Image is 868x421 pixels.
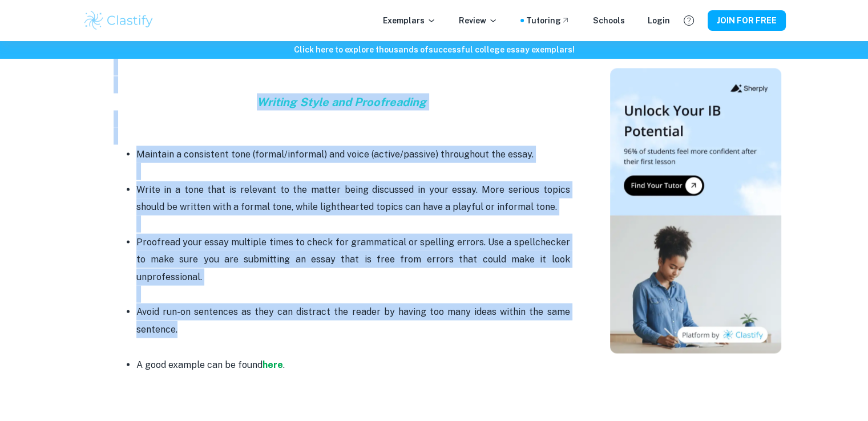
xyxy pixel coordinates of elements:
[593,14,625,27] a: Schools
[383,14,436,27] p: Exemplars
[679,11,699,30] button: Help and Feedback
[83,9,155,32] img: Clastify logo
[136,146,570,163] p: Maintain a consistent tone (formal/informal) and voice (active/passive) throughout the essay.
[136,234,570,286] p: Proofread your essay multiple times to check for grammatical or spelling errors. Use a spellcheck...
[263,359,283,370] a: here
[136,181,570,216] p: Write in a tone that is relevant to the matter being discussed in your essay. More serious topics...
[2,43,866,56] h6: Click here to explore thousands of successful college essay exemplars !
[610,68,781,354] img: Thumbnail
[459,14,498,27] p: Review
[648,14,670,27] a: Login
[136,303,570,338] p: Avoid run-on sentences as they can distract the reader by having too many ideas within the same s...
[708,10,786,31] button: JOIN FOR FREE
[257,95,426,109] i: Writing Style and Proofreading
[526,14,570,27] a: Tutoring
[136,357,570,374] p: A good example can be found .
